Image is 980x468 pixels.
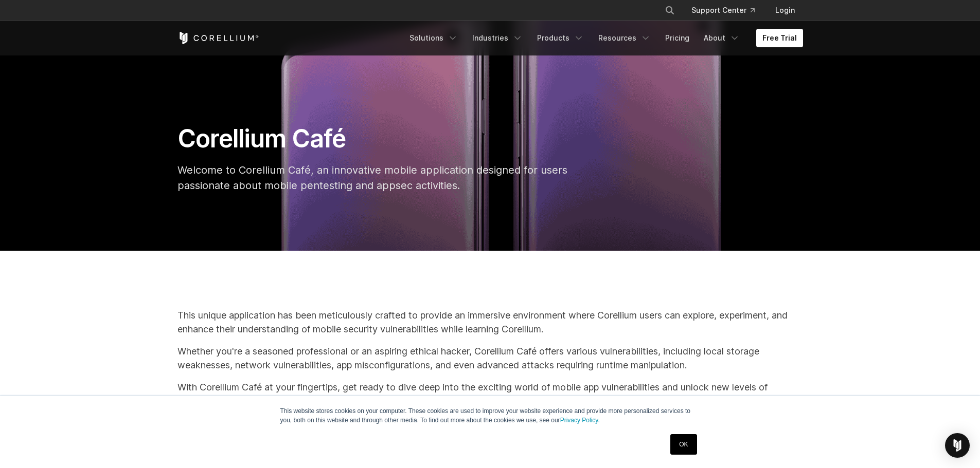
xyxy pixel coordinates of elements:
p: Whether you're a seasoned professional or an aspiring ethical hacker, Corellium Café offers vario... [177,344,803,372]
a: OK [670,434,697,455]
a: Support Center [683,1,763,20]
a: Solutions [403,29,464,47]
p: This unique application has been meticulously crafted to provide an immersive environment where C... [177,308,803,336]
a: Pricing [659,29,696,47]
button: Search [661,1,679,20]
a: Privacy Policy. [560,417,600,424]
a: Login [767,1,803,20]
a: About [698,29,746,47]
p: With Corellium Café at your fingertips, get ready to dive deep into the exciting world of mobile ... [177,380,803,408]
p: Welcome to Corellium Café, an innovative mobile application designed for users passionate about m... [177,162,587,193]
a: Free Trial [756,29,803,47]
a: Resources [592,29,657,47]
p: This website stores cookies on your computer. These cookies are used to improve your website expe... [280,406,700,425]
a: Industries [466,29,529,47]
a: Products [531,29,590,47]
h1: Corellium Café [177,123,587,154]
div: Navigation Menu [403,29,803,47]
div: Open Intercom Messenger [945,433,970,458]
div: Navigation Menu [652,1,803,20]
a: Corellium Home [177,32,259,44]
